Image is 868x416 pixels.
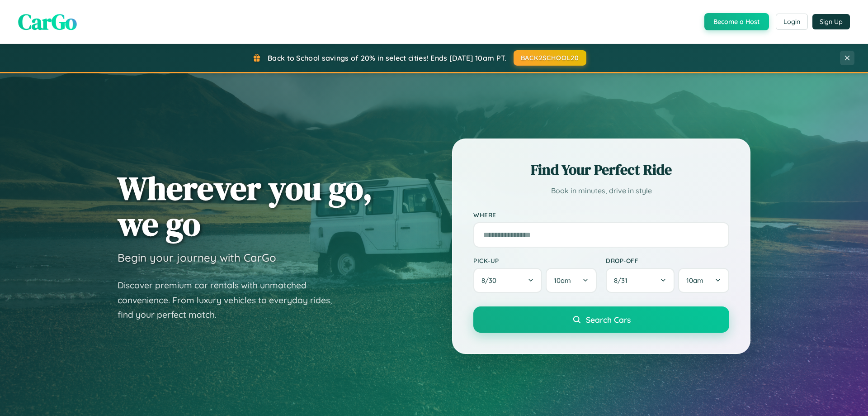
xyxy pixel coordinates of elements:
span: 8 / 30 [481,276,501,285]
p: Book in minutes, drive in style [473,184,729,197]
button: 8/31 [606,268,675,293]
span: 10am [686,276,703,285]
label: Drop-off [606,257,729,264]
span: Search Cars [586,315,631,325]
button: Sign Up [812,14,850,29]
span: Back to School savings of 20% in select cities! Ends [DATE] 10am PT. [268,53,506,62]
button: BACK2SCHOOL20 [514,50,586,66]
span: 10am [554,276,571,285]
label: Where [473,211,729,219]
button: 10am [678,268,729,293]
p: Discover premium car rentals with unmatched convenience. From luxury vehicles to everyday rides, ... [118,278,344,322]
h3: Begin your journey with CarGo [118,251,276,264]
label: Pick-up [473,257,597,264]
h1: Wherever you go, we go [118,170,373,242]
button: Become a Host [704,13,769,30]
button: Search Cars [473,306,729,333]
span: 8 / 31 [614,276,632,285]
h2: Find Your Perfect Ride [473,160,729,180]
button: Login [776,14,808,30]
button: 10am [546,268,597,293]
button: 8/30 [473,268,542,293]
span: CarGo [18,7,77,37]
